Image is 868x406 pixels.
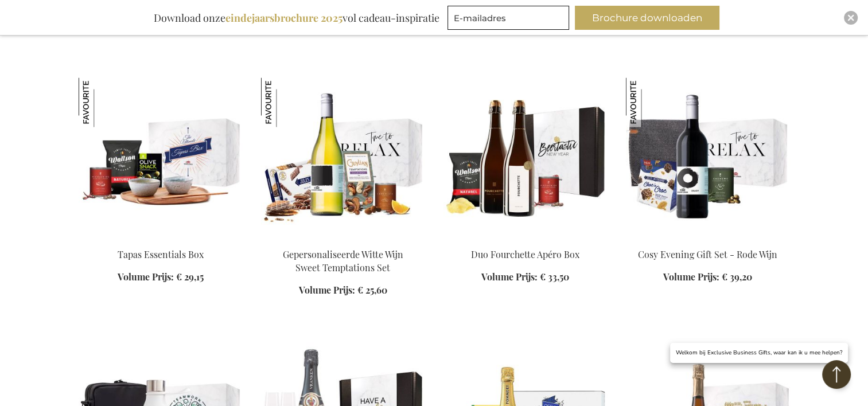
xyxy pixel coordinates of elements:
[149,6,445,30] div: Download onze vol cadeau-inspiratie
[118,270,174,282] span: Volume Prijs:
[847,14,854,21] img: Close
[283,248,403,273] a: Gepersonaliseerde Witte Wijn Sweet Temptations Set
[626,77,790,238] img: Personalised Red Wine - artistic design
[299,283,355,295] span: Volume Prijs:
[638,248,777,260] a: Cosy Evening Gift Set - Rode Wijn
[261,233,425,244] a: Personalised white wine Gepersonaliseerde Witte Wijn Sweet Temptations Set
[118,270,204,283] a: Volume Prijs: € 29,15
[261,77,310,127] img: Gepersonaliseerde Witte Wijn Sweet Temptations Set
[575,6,719,30] button: Brochure downloaden
[79,77,128,127] img: Tapas Essentials Box
[443,77,608,238] img: Duo Fourchette Apéro Box
[79,77,243,238] img: Tapas Essentials Box
[626,233,790,244] a: Personalised Red Wine - artistic design Cosy Evening Gift Set - Rode Wijn
[626,77,675,127] img: Cosy Evening Gift Set - Rode Wijn
[118,248,204,260] a: Tapas Essentials Box
[447,6,573,33] form: marketing offers and promotions
[663,270,719,282] span: Volume Prijs:
[663,270,752,283] a: Volume Prijs: € 39,20
[176,270,204,282] span: € 29,15
[357,283,387,295] span: € 25,60
[79,233,243,244] a: Tapas Essentials Box Tapas Essentials Box
[447,6,569,30] input: E-mailadres
[299,283,387,296] a: Volume Prijs: € 25,60
[225,11,342,25] b: eindejaarsbrochure 2025
[844,11,858,25] div: Close
[722,270,752,282] span: € 39,20
[261,77,425,238] img: Personalised white wine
